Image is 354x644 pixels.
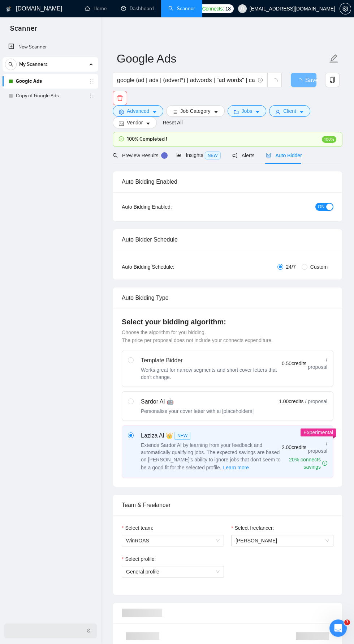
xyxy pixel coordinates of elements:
[231,524,274,532] label: Select freelancer:
[234,109,239,115] span: folder
[119,136,124,141] span: check-circle
[119,109,124,115] span: setting
[16,89,85,103] a: Copy of Google Ads
[202,5,224,13] span: Connects:
[117,76,255,85] input: Search Freelance Jobs...
[122,317,333,327] h4: Select your bidding algorithm:
[340,3,351,14] button: setting
[275,109,280,115] span: user
[329,619,347,637] iframe: Intercom live chat
[318,203,324,211] span: ON
[6,3,11,15] img: logo
[122,287,333,308] div: Auto Bidding Type
[113,105,163,117] button: settingAdvancedcaret-down
[232,153,237,158] span: notification
[122,524,153,532] label: Select team:
[141,431,282,440] div: Laziza AI
[329,54,338,63] span: edit
[113,91,127,105] button: delete
[3,40,98,54] li: New Scanner
[258,78,263,82] span: info-circle
[266,153,271,158] span: robot
[180,107,210,115] span: Job Category
[305,76,318,85] span: Save
[205,152,221,159] span: NEW
[269,105,310,117] button: userClientcaret-down
[125,555,156,563] span: Select profile:
[85,5,107,12] a: homeHome
[19,57,48,72] span: My Scanners
[174,432,190,440] span: NEW
[307,263,331,271] span: Custom
[344,619,350,625] span: 7
[5,62,16,67] span: search
[223,464,249,472] span: Learn more
[308,440,327,455] span: / proposal
[141,356,282,365] div: Template Bidder
[228,105,267,117] button: folderJobscaret-down
[308,356,327,371] span: / proposal
[242,107,252,115] span: Jobs
[122,329,273,343] span: Choose the algorithm for you bidding. The price per proposal does not include your connects expen...
[89,93,95,99] span: holder
[303,430,333,435] span: Experimental
[322,136,336,143] span: 100%
[141,397,254,406] div: Sardor AI 🤖
[271,78,278,85] span: loading
[297,78,305,84] span: loading
[283,107,296,115] span: Client
[122,229,333,250] div: Auto Bidder Schedule
[127,119,143,127] span: Vendor
[282,456,327,470] div: 20% connects savings
[282,443,306,451] span: 2.00 credits
[127,107,149,115] span: Advanced
[121,5,154,12] a: dashboardDashboard
[232,153,255,158] span: Alerts
[176,152,220,158] span: Insights
[325,77,339,83] span: copy
[127,135,167,143] span: 100% Completed !
[8,40,92,54] a: New Scanner
[291,73,317,87] button: Save
[113,153,165,158] span: Preview Results
[126,566,220,577] span: General profile
[322,461,327,466] span: info-circle
[141,366,282,381] div: Works great for narrow segments and short cover letters that don't change.
[86,627,93,634] span: double-left
[299,109,304,115] span: caret-down
[117,50,328,68] input: Scanner name...
[16,74,85,89] a: Google Ads
[166,431,173,440] span: 👑
[213,109,219,115] span: caret-down
[282,359,306,367] span: 0.50 credits
[141,442,281,470] span: Extends Sardor AI by learning from your feedback and automatically qualifying jobs. The expected ...
[126,535,220,546] span: WinROAS
[305,398,327,405] span: / proposal
[122,203,192,211] div: Auto Bidding Enabled:
[166,105,224,117] button: barsJob Categorycaret-down
[240,6,245,11] span: user
[146,121,151,126] span: caret-down
[3,57,98,103] li: My Scanners
[5,59,17,70] button: search
[119,121,124,126] span: idcard
[340,6,351,12] a: setting
[161,152,168,159] div: Tooltip anchor
[152,109,157,115] span: caret-down
[141,408,254,415] div: Personalise your cover letter with ai [placeholders]
[223,463,249,472] button: Laziza AI NEWExtends Sardor AI by learning from your feedback and automatically qualifying jobs. ...
[113,153,118,158] span: search
[340,6,351,12] span: setting
[122,171,333,192] div: Auto Bidding Enabled
[4,23,43,38] span: Scanner
[283,263,299,271] span: 24/7
[163,119,182,127] a: Reset All
[236,538,277,543] span: [PERSON_NAME]
[89,78,95,84] span: holder
[255,109,260,115] span: caret-down
[172,109,177,115] span: bars
[176,153,181,158] span: area-chart
[122,495,333,515] div: Team & Freelancer
[168,5,195,12] a: searchScanner
[266,153,302,158] span: Auto Bidder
